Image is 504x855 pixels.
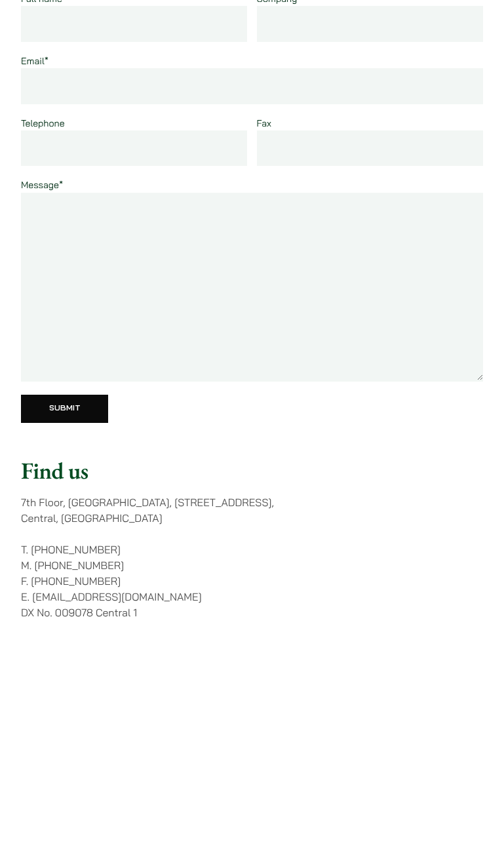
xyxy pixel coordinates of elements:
h2: Find us [21,457,483,485]
label: Message [21,179,63,191]
label: Email [21,55,48,67]
p: T. [PHONE_NUMBER] M. [PHONE_NUMBER] F. [PHONE_NUMBER] E. [EMAIL_ADDRESS][DOMAIN_NAME] DX No. 0090... [21,542,483,620]
input: Submit [21,395,108,423]
label: Fax [257,117,272,129]
p: 7th Floor, [GEOGRAPHIC_DATA], [STREET_ADDRESS], Central, [GEOGRAPHIC_DATA] [21,494,483,526]
label: Telephone [21,117,65,129]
